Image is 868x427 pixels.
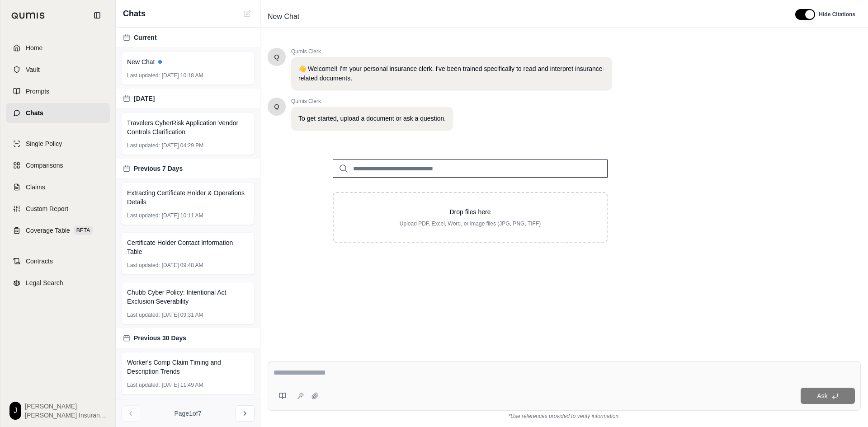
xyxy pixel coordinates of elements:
a: Legal Search [6,273,110,293]
span: Travelers CyberRisk Application Vendor Controls Clarification [127,118,249,136]
a: Coverage TableBETA [6,221,110,240]
span: New Chat [127,57,155,66]
span: [DATE] 04:29 PM [162,142,203,149]
span: Qumis Clerk [291,48,612,55]
span: Hello [274,52,279,61]
span: Extracting Certificate Holder & Operations Details [127,188,249,206]
a: Chats [6,103,110,123]
a: Prompts [6,81,110,101]
span: [PERSON_NAME] Insurance [25,411,106,420]
a: Claims [6,177,110,197]
span: Previous 7 Days [134,164,183,173]
span: Certificate Holder Contact Information Table [127,238,249,256]
a: Single Policy [6,134,110,154]
span: [DATE] 10:11 AM [162,212,203,219]
a: Home [6,38,110,58]
p: Upload PDF, Excel, Word, or image files (JPG, PNG, TIFF) [348,220,592,227]
span: Chats [123,7,146,20]
a: Custom Report [6,199,110,219]
span: Previous 30 Days [134,333,186,343]
span: Prompts [26,87,49,96]
span: Claims [26,183,45,192]
span: Chats [26,108,43,117]
span: Comparisons [26,161,63,170]
a: Comparisons [6,155,110,175]
span: Last updated: [127,72,160,79]
a: Contracts [6,251,110,271]
span: [DATE] [134,94,155,103]
span: Last updated: [127,381,160,389]
span: [DATE] 09:48 AM [162,262,203,269]
span: BETA [74,226,93,235]
span: Current [134,33,157,42]
span: Last updated: [127,212,160,219]
button: Collapse sidebar [90,8,104,23]
p: Drop files here [348,207,592,216]
span: Home [26,43,42,52]
div: J [9,402,21,420]
span: Contracts [26,257,53,266]
span: Chubb Cyber Policy: Intentional Act Exclusion Severability [127,288,249,306]
a: Vault [6,60,110,80]
span: Hello [274,102,279,111]
span: [DATE] 09:31 AM [162,311,203,319]
button: Ask [801,388,855,404]
div: *Use references provided to verify information. [268,411,861,420]
span: [DATE] 10:18 AM [162,72,203,79]
span: Coverage Table [26,226,70,235]
span: Hide Citations [819,11,855,18]
span: Single Policy [26,139,62,148]
span: Last updated: [127,142,160,149]
span: New Chat [264,9,303,24]
p: To get started, upload a document or ask a question. [298,114,446,123]
span: Vault [26,65,40,74]
span: Custom Report [26,204,68,213]
span: Last updated: [127,262,160,269]
span: Qumis Clerk [291,98,453,105]
span: [DATE] 11:49 AM [162,381,203,389]
span: Last updated: [127,311,160,319]
span: Worker's Comp Claim Timing and Description Trends [127,358,249,376]
div: Edit Title [264,9,784,24]
img: Qumis Logo [11,12,45,19]
p: 👋 Welcome!! I'm your personal insurance clerk. I've been trained specifically to read and interpr... [298,64,605,83]
button: New Chat [242,8,253,19]
span: Ask [817,392,827,399]
span: Page 1 of 7 [175,409,202,418]
span: Legal Search [26,278,63,287]
span: [PERSON_NAME] [25,402,106,411]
